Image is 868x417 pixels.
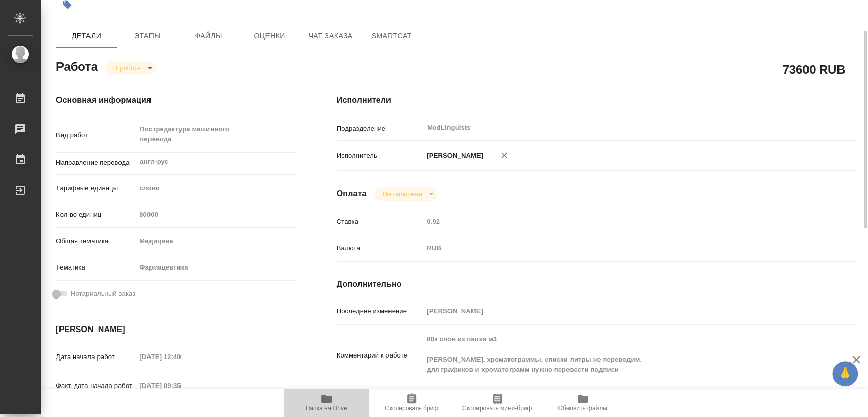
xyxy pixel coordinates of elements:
[136,232,295,250] div: Медицина
[423,151,483,161] p: [PERSON_NAME]
[423,331,813,378] textarea: 80к слов из папки м3 [PERSON_NAME], хроматограммы, списки литры не переводим. для графиков и хром...
[337,151,424,161] p: Исполнитель
[337,217,424,227] p: Ставка
[558,405,607,412] span: Обновить файлы
[379,190,425,198] button: Не оплачена
[337,350,424,361] p: Комментарий к работе
[284,389,369,417] button: Папка на Drive
[423,240,813,257] div: RUB
[367,29,416,42] span: SmartCat
[455,389,540,417] button: Скопировать мини-бриф
[56,236,136,246] p: Общая тематика
[462,405,532,412] span: Скопировать мини-бриф
[56,158,136,168] p: Направление перевода
[423,214,813,229] input: Пустое поле
[136,207,295,222] input: Пустое поле
[423,304,813,318] input: Пустое поле
[245,29,294,42] span: Оценки
[337,243,424,253] p: Валюта
[136,349,225,364] input: Пустое поле
[56,56,98,75] h2: Работа
[136,180,295,197] div: слово
[56,323,296,336] h4: [PERSON_NAME]
[56,210,136,220] p: Кол-во единиц
[836,363,854,384] span: 🙏
[71,289,135,299] span: Нотариальный заказ
[369,389,455,417] button: Скопировать бриф
[62,29,111,42] span: Детали
[123,29,172,42] span: Этапы
[306,29,355,42] span: Чат заказа
[184,29,233,42] span: Файлы
[306,405,347,412] span: Папка на Drive
[337,124,424,134] p: Подразделение
[493,144,516,166] button: Удалить исполнителя
[782,61,845,78] h2: 73600 RUB
[540,389,625,417] button: Обновить файлы
[136,259,295,276] div: Фармацевтика
[56,381,136,391] p: Факт. дата начала работ
[136,378,225,393] input: Пустое поле
[56,262,136,273] p: Тематика
[56,352,136,362] p: Дата начала работ
[337,188,367,200] h4: Оплата
[374,187,437,201] div: В работе
[337,278,857,290] h4: Дополнительно
[56,183,136,193] p: Тарифные единицы
[110,64,144,72] button: В работе
[337,306,424,316] p: Последнее изменение
[337,94,857,106] h4: Исполнители
[56,94,296,106] h4: Основная информация
[56,130,136,140] p: Вид работ
[385,405,438,412] span: Скопировать бриф
[832,361,858,386] button: 🙏
[105,61,156,75] div: В работе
